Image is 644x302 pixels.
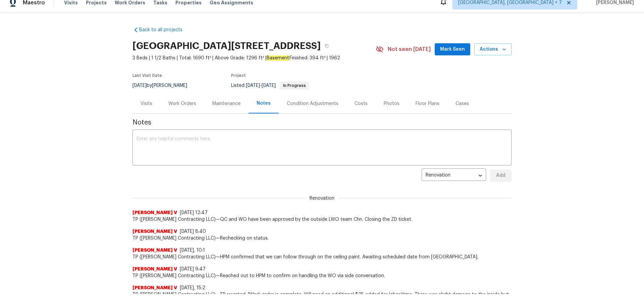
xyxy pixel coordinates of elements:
[180,210,208,215] span: [DATE] 12:47
[384,100,399,107] div: Photos
[132,216,512,223] span: TP ([PERSON_NAME] Contracting LLC)—QC and WO have been approved by the outside LWO team Chn. Clos...
[257,100,271,107] div: Notes
[132,272,512,279] span: TP ([PERSON_NAME] Contracting LLC)—Reached out to HPM to confirm on handling the WO via side conv...
[141,100,152,107] div: Visits
[435,43,470,56] button: Mark Seen
[180,286,205,290] span: [DATE], 15:2
[355,100,368,107] div: Costs
[168,100,196,107] div: Work Orders
[474,43,512,56] button: Actions
[440,45,465,54] span: Mark Seen
[287,100,338,107] div: Condition Adjustments
[422,167,486,184] div: Renovation
[132,209,177,216] span: [PERSON_NAME] V
[132,82,195,90] div: by [PERSON_NAME]
[132,55,376,61] span: 3 Beds | 1 1/2 Baths | Total: 1690 ft² | Above Grade: 1296 ft² | Finished: 394 ft² | 1962
[180,267,206,271] span: [DATE] 9:47
[132,73,162,78] span: Last Visit Date
[388,46,431,53] span: Not seen [DATE]
[231,83,309,88] span: Listed
[321,40,333,52] button: Copy Address
[132,83,147,88] span: [DATE]
[180,229,206,234] span: [DATE] 8:40
[132,235,512,242] span: TP ([PERSON_NAME] Contracting LLC)—Rechecking on status.
[132,27,197,33] a: Back to all projects
[262,83,276,88] span: [DATE]
[132,247,177,254] span: [PERSON_NAME] V
[306,195,338,202] span: Renovation
[212,100,240,107] div: Maintenance
[132,43,321,49] h2: [GEOGRAPHIC_DATA][STREET_ADDRESS]
[455,100,469,107] div: Cases
[153,0,167,5] span: Tasks
[132,119,512,126] span: Notes
[416,100,439,107] div: Floor Plans
[280,84,309,88] span: In Progress
[132,228,177,235] span: [PERSON_NAME] V
[132,254,512,260] span: TP ([PERSON_NAME] Contracting LLC)—HPM confirmed that we can follow through on the ceiling paint....
[246,83,260,88] span: [DATE]
[231,73,246,78] span: Project
[132,285,177,291] span: [PERSON_NAME] V
[132,266,177,272] span: [PERSON_NAME] V
[246,83,276,88] span: -
[266,55,289,61] em: Basement
[180,248,205,253] span: [DATE], 10:1
[480,45,506,54] span: Actions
